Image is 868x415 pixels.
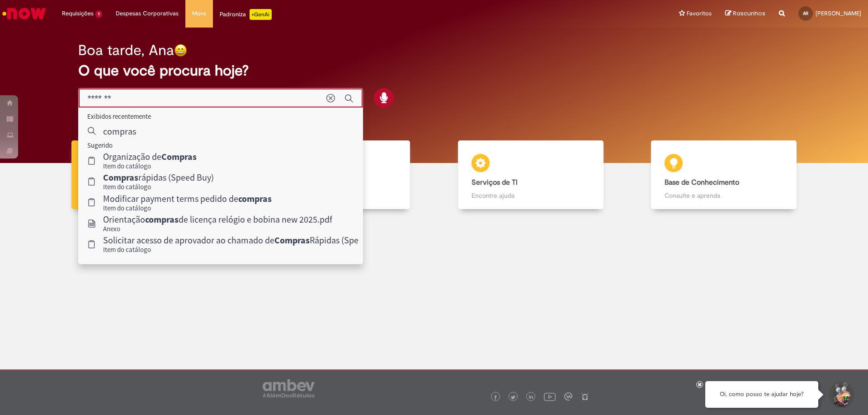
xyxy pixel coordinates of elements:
[816,9,861,17] span: [PERSON_NAME]
[544,391,556,402] img: logo_footer_youtube.png
[116,9,179,18] span: Despesas Corporativas
[665,178,739,187] b: Base de Conhecimento
[493,395,498,400] img: logo_footer_facebook.png
[529,395,533,400] img: logo_footer_linkedin.png
[78,42,174,58] h2: Boa tarde, Ana
[472,191,590,200] p: Encontre ajuda
[665,191,783,200] p: Consulte e aprenda
[725,9,765,18] a: Rascunhos
[1,5,47,23] img: ServiceNow
[78,63,790,79] h2: O que você procura hoje?
[472,178,518,187] b: Serviços de TI
[564,392,572,401] img: logo_footer_workplace.png
[263,379,315,397] img: logo_footer_ambev_rotulo_gray.png
[434,140,627,210] a: Serviços de TI Encontre ajuda
[192,9,206,18] span: More
[581,392,589,401] img: logo_footer_naosei.png
[687,9,712,18] span: Favoritos
[803,10,808,16] span: AR
[47,140,241,210] a: Tirar dúvidas Tirar dúvidas com Lupi Assist e Gen Ai
[174,44,187,57] img: happy-face.png
[220,9,272,20] div: Padroniza
[627,140,821,210] a: Base de Conhecimento Consulte e aprenda
[62,9,94,18] span: Requisições
[250,9,272,20] p: +GenAi
[705,381,818,408] div: Oi, como posso te ajudar hoje?
[511,395,515,400] img: logo_footer_twitter.png
[733,9,765,18] span: Rascunhos
[95,10,102,18] span: 1
[827,381,854,408] button: Iniciar Conversa de Suporte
